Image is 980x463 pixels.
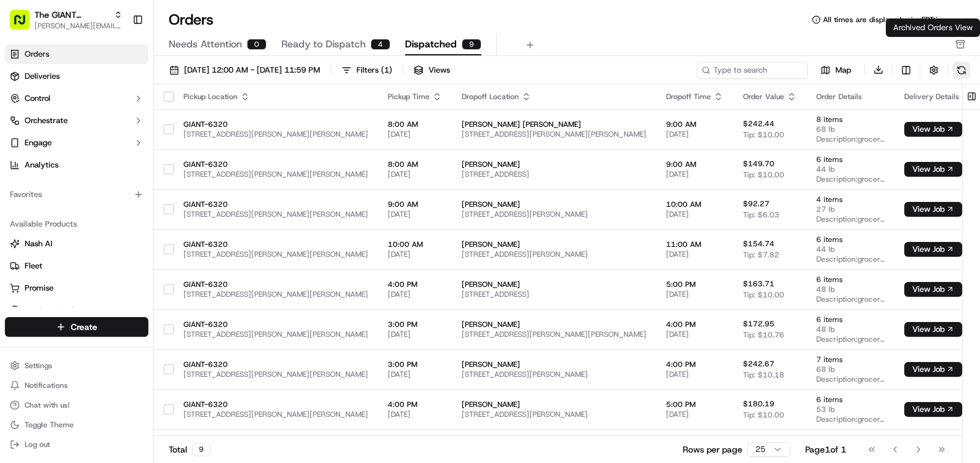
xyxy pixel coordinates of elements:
button: Chat with us! [5,397,148,414]
span: [DATE] [666,209,723,219]
span: $163.71 [743,279,774,289]
button: Start new chat [209,121,224,136]
div: Page 1 of 1 [805,443,846,456]
span: [PERSON_NAME] [462,360,646,369]
span: [STREET_ADDRESS][PERSON_NAME] [462,209,646,219]
div: Order Value [743,92,797,102]
a: 📗Knowledge Base [7,237,99,259]
span: $154.74 [743,239,774,249]
button: View Job [904,162,962,177]
span: Tip: $10.00 [743,170,784,180]
span: GIANT-6320 [183,240,368,249]
span: Analytics [25,159,58,171]
span: 4:00 PM [666,360,723,369]
button: View Job [904,202,962,217]
span: [DATE] [666,289,723,299]
span: Dispatched [405,37,457,52]
button: Map [813,63,859,78]
span: 27 lb [816,204,885,214]
span: [DATE] [388,369,442,379]
span: Needs Attention [169,37,242,52]
a: View Job [904,364,962,374]
div: Filters [356,65,392,76]
img: Nash [12,12,37,37]
span: [STREET_ADDRESS][PERSON_NAME][PERSON_NAME] [183,249,368,259]
span: $180.19 [743,399,774,409]
span: [DATE] 12:00 AM - [DATE] 11:59 PM [184,65,320,76]
span: 4 items [816,435,885,445]
span: [STREET_ADDRESS][PERSON_NAME][PERSON_NAME] [183,329,368,339]
span: 53 lb [816,405,885,414]
span: Tip: $7.82 [743,250,779,260]
span: Chat with us! [25,400,70,410]
span: [STREET_ADDRESS] [462,169,646,179]
div: Total [169,443,211,456]
span: Nash AI [25,238,52,249]
span: [DATE] [388,329,442,339]
span: 48 lb [816,284,885,294]
div: 0 [247,39,267,50]
span: Knowledge Base [25,242,94,254]
button: [PERSON_NAME][EMAIL_ADDRESS][PERSON_NAME][DOMAIN_NAME] [34,21,122,31]
span: 5:00 PM [666,400,723,409]
span: Settings [25,361,52,371]
span: GIANT-6320 [183,360,368,369]
span: Promise [25,283,54,294]
button: Engage [5,133,148,153]
span: Create [71,321,97,333]
span: [DATE] [388,209,442,219]
p: Rows per page [683,443,742,456]
span: All times are displayed using EDT timezone [823,15,965,25]
button: Fleet [5,256,148,276]
span: 6 items [816,235,885,244]
div: Start new chat [55,118,202,130]
div: Pickup Time [388,92,442,102]
span: 9:00 AM [666,159,723,169]
div: Past conversations [12,160,82,170]
span: [STREET_ADDRESS][PERSON_NAME] [462,369,646,379]
span: GIANT-6320 [183,199,368,209]
span: Control [25,93,50,104]
span: 10:00 AM [666,199,723,209]
span: [DATE] [666,129,723,139]
button: Product Catalog [5,300,148,320]
span: GIANT-6320 [183,159,368,169]
a: Powered byPylon [87,272,149,281]
button: View Job [904,242,962,257]
span: ( 1 ) [381,65,392,76]
span: Description: grocery bags [816,254,885,264]
span: 4 items [816,195,885,204]
button: The GIANT Company [34,9,109,21]
span: 68 lb [816,364,885,374]
span: GIANT-6320 [183,320,368,329]
span: [STREET_ADDRESS][PERSON_NAME][PERSON_NAME] [183,289,368,299]
span: Log out [25,440,50,449]
span: Orders [25,49,49,60]
a: Deliveries [5,66,148,86]
span: Notifications [25,380,68,390]
span: 8:00 AM [388,119,442,129]
span: [PERSON_NAME] [462,199,646,209]
span: [PERSON_NAME] [462,240,646,249]
span: [PERSON_NAME] [462,320,646,329]
span: [STREET_ADDRESS][PERSON_NAME][PERSON_NAME] [183,129,368,139]
div: 9 [462,39,481,50]
div: Available Products [5,214,148,234]
span: Tip: $10.76 [743,330,784,340]
span: GIANT-6320 [183,280,368,289]
button: View Job [904,322,962,337]
span: 48 lb [816,324,885,334]
span: Deliveries [25,71,60,82]
span: Toggle Theme [25,420,74,430]
span: Ready to Dispatch [281,37,366,52]
span: API Documentation [116,242,198,254]
span: 3:00 PM [388,360,442,369]
button: Toggle Theme [5,416,148,433]
span: $172.95 [743,319,774,329]
span: [PERSON_NAME] [462,400,646,409]
a: View Job [904,244,962,254]
button: View Job [904,402,962,417]
div: Order Details [816,92,885,102]
span: [STREET_ADDRESS][PERSON_NAME][PERSON_NAME] [183,209,368,219]
button: Log out [5,436,148,453]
